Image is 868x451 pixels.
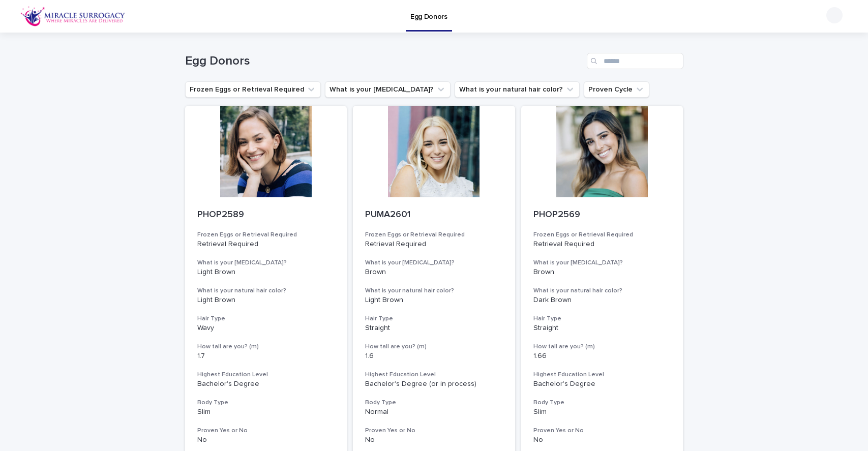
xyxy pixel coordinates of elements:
[197,436,335,444] p: No
[365,287,503,295] h3: What is your natural hair color?
[533,436,671,444] p: No
[365,240,503,249] p: Retrieval Required
[185,81,321,98] button: Frozen Eggs or Retrieval Required
[533,268,671,277] p: Brown
[197,371,335,379] h3: Highest Education Level
[20,6,126,26] img: OiFFDOGZQuirLhrlO1ag
[533,399,671,407] h3: Body Type
[455,81,580,98] button: What is your natural hair color?
[365,315,503,323] h3: Hair Type
[365,209,503,221] p: PUMA2601
[533,315,671,323] h3: Hair Type
[533,324,671,333] p: Straight
[533,380,671,388] p: Bachelor's Degree
[533,259,671,267] h3: What is your [MEDICAL_DATA]?
[365,371,503,379] h3: Highest Education Level
[584,81,649,98] button: Proven Cycle
[197,324,335,333] p: Wavy
[197,343,335,351] h3: How tall are you? (m)
[197,427,335,435] h3: Proven Yes or No
[365,296,503,305] p: Light Brown
[533,371,671,379] h3: Highest Education Level
[365,352,503,360] p: 1.6
[197,315,335,323] h3: Hair Type
[365,324,503,333] p: Straight
[533,240,671,249] p: Retrieval Required
[185,54,583,69] h1: Egg Donors
[197,209,335,221] p: PHOP2589
[365,427,503,435] h3: Proven Yes or No
[533,287,671,295] h3: What is your natural hair color?
[365,399,503,407] h3: Body Type
[533,343,671,351] h3: How tall are you? (m)
[365,343,503,351] h3: How tall are you? (m)
[197,352,335,360] p: 1.7
[587,53,683,69] input: Search
[197,399,335,407] h3: Body Type
[197,287,335,295] h3: What is your natural hair color?
[197,231,335,239] h3: Frozen Eggs or Retrieval Required
[533,231,671,239] h3: Frozen Eggs or Retrieval Required
[197,296,335,305] p: Light Brown
[197,268,335,277] p: Light Brown
[533,296,671,305] p: Dark Brown
[365,380,503,388] p: Bachelor's Degree (or in process)
[365,408,503,416] p: Normal
[533,408,671,416] p: Slim
[197,380,335,388] p: Bachelor's Degree
[197,240,335,249] p: Retrieval Required
[197,408,335,416] p: Slim
[533,209,671,221] p: PHOP2569
[533,352,671,360] p: 1.66
[365,268,503,277] p: Brown
[365,231,503,239] h3: Frozen Eggs or Retrieval Required
[533,427,671,435] h3: Proven Yes or No
[197,259,335,267] h3: What is your [MEDICAL_DATA]?
[365,259,503,267] h3: What is your [MEDICAL_DATA]?
[325,81,451,98] button: What is your eye color?
[365,436,503,444] p: No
